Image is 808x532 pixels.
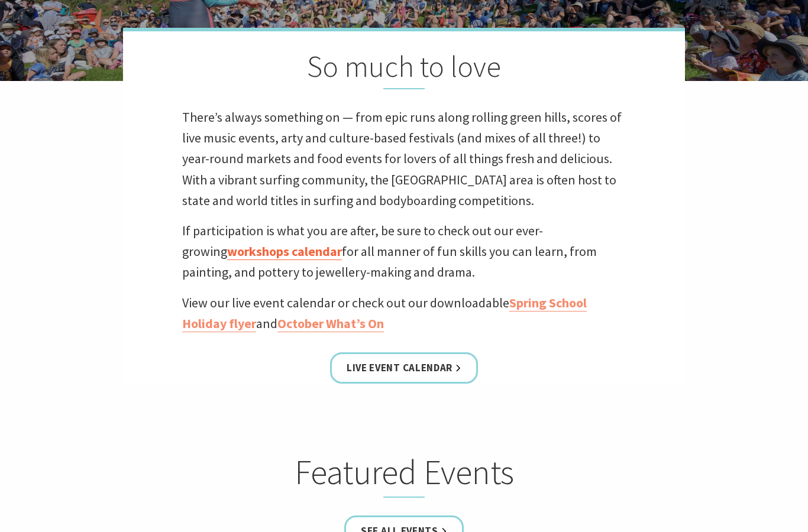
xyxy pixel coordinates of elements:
[182,294,587,332] a: Spring School Holiday flyer
[277,315,384,332] a: October What’s On
[172,452,636,498] h2: Featured Events
[227,243,342,260] a: workshops calendar
[330,352,478,384] a: Live Event Calendar
[182,107,626,211] p: There’s always something on — from epic runs along rolling green hills, scores of live music even...
[182,293,626,334] p: View our live event calendar or check out our downloadable and
[182,49,626,89] h2: So much to love
[182,220,626,283] p: If participation is what you are after, be sure to check out our ever-growing for all manner of f...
